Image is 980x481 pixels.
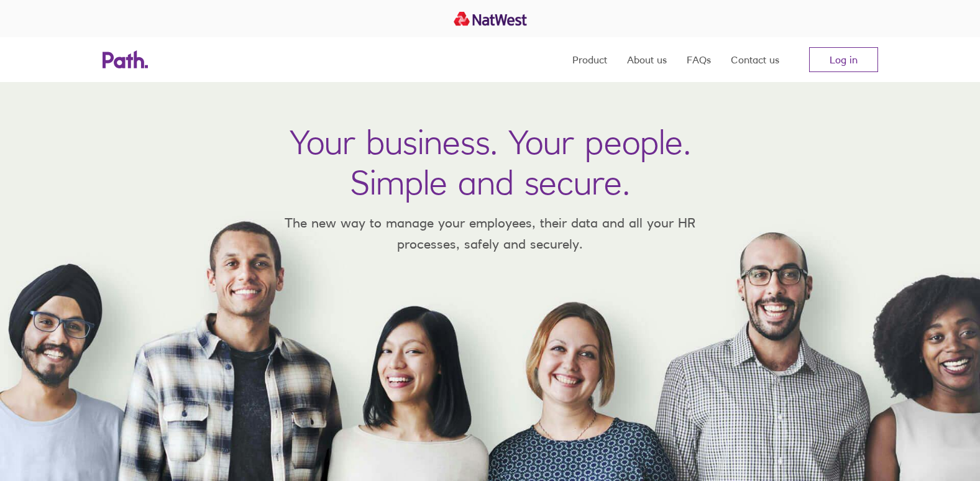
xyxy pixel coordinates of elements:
h1: Your business. Your people. Simple and secure. [290,122,691,203]
a: Contact us [731,37,779,82]
a: About us [627,37,667,82]
a: FAQs [687,37,711,82]
p: The new way to manage your employees, their data and all your HR processes, safely and securely. [267,213,714,254]
a: Product [572,37,607,82]
a: Log in [809,47,878,72]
